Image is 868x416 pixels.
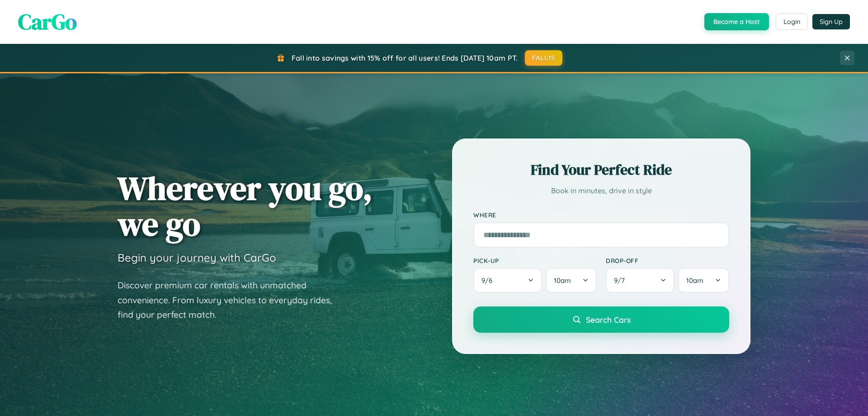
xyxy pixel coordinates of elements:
[704,13,769,30] button: Become a Host
[678,268,729,293] button: 10am
[525,50,563,66] button: FALL15
[776,14,808,30] button: Login
[606,268,675,293] button: 9/7
[292,53,518,62] span: Fall into savings with 15% off for all users! Ends [DATE] 10am PT.
[473,257,597,264] label: Pick-up
[614,276,629,285] span: 9 / 7
[546,268,597,293] button: 10am
[118,170,373,242] h1: Wherever you go, we go
[18,7,77,37] span: CarGo
[586,315,631,325] span: Search Cars
[473,184,729,197] p: Book in minutes, drive in style
[473,211,729,219] label: Where
[481,276,497,285] span: 9 / 6
[606,257,729,264] label: Drop-off
[473,268,542,293] button: 9/6
[118,278,344,322] p: Discover premium car rentals with unmatched convenience. From luxury vehicles to everyday rides, ...
[473,160,729,180] h2: Find Your Perfect Ride
[118,251,276,264] h3: Begin your journey with CarGo
[473,306,729,333] button: Search Cars
[554,276,571,285] span: 10am
[812,14,850,29] button: Sign Up
[686,276,703,285] span: 10am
